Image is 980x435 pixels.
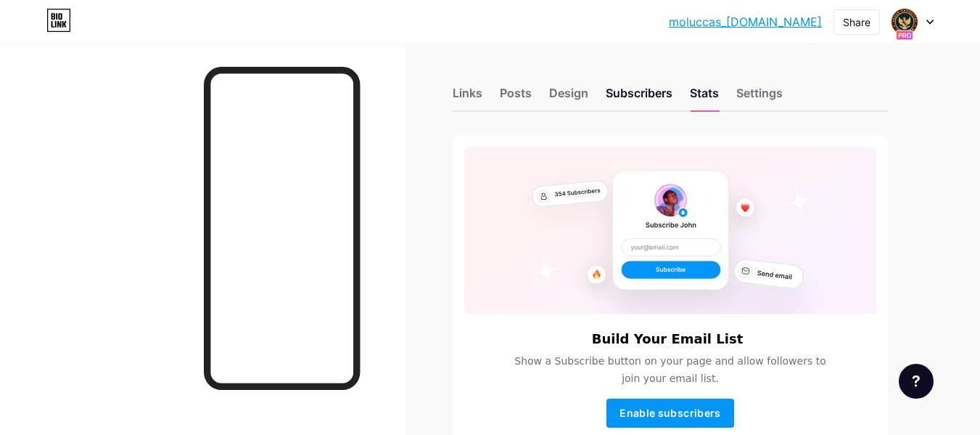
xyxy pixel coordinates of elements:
div: Share [843,15,870,30]
div: Settings [736,84,783,110]
div: Subscribers [606,84,672,110]
button: Enable subscribers [606,399,734,428]
div: Design [549,84,588,110]
img: SKP Ambon [891,8,918,36]
span: Enable subscribers [619,407,720,419]
a: moluccas_[DOMAIN_NAME] [669,13,822,31]
span: Show a Subscribe button on your page and allow followers to join your email list. [506,352,835,387]
div: Posts [500,84,532,110]
div: Links [453,84,482,110]
div: Stats [690,84,719,110]
h6: Build Your Email List [592,332,744,346]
